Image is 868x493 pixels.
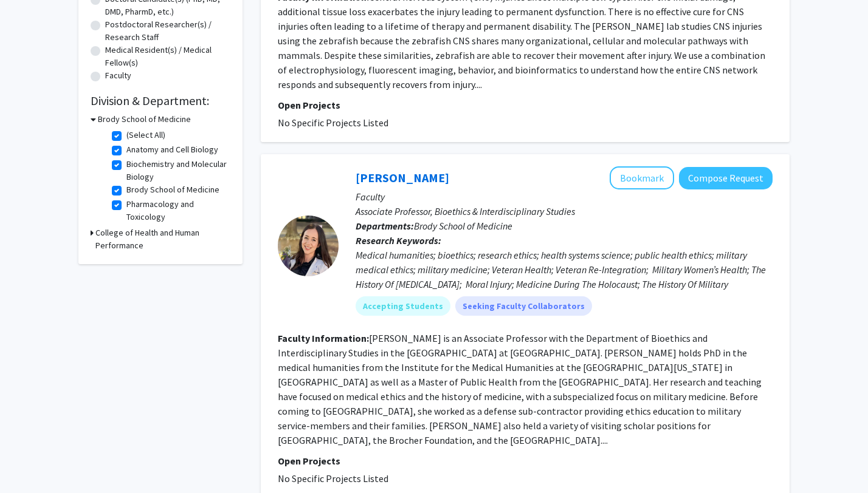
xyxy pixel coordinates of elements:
[455,296,592,316] mat-chip: Seeking Faculty Collaborators
[278,98,773,112] p: Open Projects
[126,143,218,156] label: Anatomy and Cell Biology
[9,438,52,484] iframe: Chat
[105,69,131,82] label: Faculty
[95,226,230,252] h3: College of Health and Human Performance
[278,332,762,446] fg-read-more: [PERSON_NAME] is an Associate Professor with the Department of Bioethics and Interdisciplinary St...
[98,113,191,126] h3: Brody School of Medicine
[356,170,449,185] a: [PERSON_NAME]
[126,198,227,223] label: Pharmacology and Toxicology
[126,129,165,141] label: (Select All)
[105,44,230,69] label: Medical Resident(s) / Medical Fellow(s)
[356,234,441,246] b: Research Keywords:
[679,167,773,189] button: Compose Request to Sheena Eagan
[610,166,674,189] button: Add Sheena Eagan to Bookmarks
[356,220,414,232] b: Departments:
[356,248,773,306] div: Medical humanities; bioethics; research ethics; health systems science; public health ethics; mil...
[356,204,773,219] p: Associate Professor, Bioethics & Interdisciplinary Studies
[278,454,773,468] p: Open Projects
[356,296,450,316] mat-chip: Accepting Students
[126,183,219,196] label: Brody School of Medicine
[278,332,369,344] b: Faculty Information:
[91,93,230,108] h2: Division & Department:
[414,220,512,232] span: Brody School of Medicine
[278,117,388,129] span: No Specific Projects Listed
[105,18,230,44] label: Postdoctoral Researcher(s) / Research Staff
[356,189,773,204] p: Faculty
[278,472,388,484] span: No Specific Projects Listed
[126,158,227,183] label: Biochemistry and Molecular Biology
